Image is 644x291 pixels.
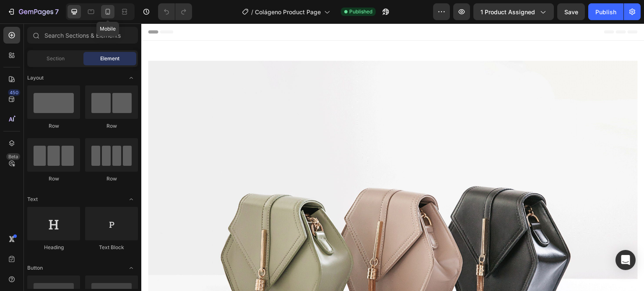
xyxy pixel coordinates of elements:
[85,244,138,251] div: Text Block
[27,122,80,130] div: Row
[595,8,616,16] div: Publish
[27,244,80,251] div: Heading
[27,27,138,44] input: Search Sections & Elements
[557,3,585,20] button: Save
[564,8,578,15] span: Save
[349,8,372,15] span: Published
[27,175,80,183] div: Row
[55,7,59,17] p: 7
[473,3,554,20] button: 1 product assigned
[85,122,138,130] div: Row
[8,89,20,96] div: 450
[255,8,321,16] span: Colágeno Product Page
[85,175,138,183] div: Row
[141,23,644,291] iframe: Design area
[251,8,253,16] span: /
[588,3,623,20] button: Publish
[125,193,138,206] span: Toggle open
[6,153,20,160] div: Beta
[3,3,62,20] button: 7
[100,55,119,62] span: Element
[158,3,192,20] div: Undo/Redo
[27,196,38,203] span: Text
[615,250,636,270] div: Open Intercom Messenger
[47,55,65,62] span: Section
[27,264,43,272] span: Button
[27,74,44,82] span: Layout
[125,261,138,275] span: Toggle open
[125,71,138,85] span: Toggle open
[480,8,535,16] span: 1 product assigned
